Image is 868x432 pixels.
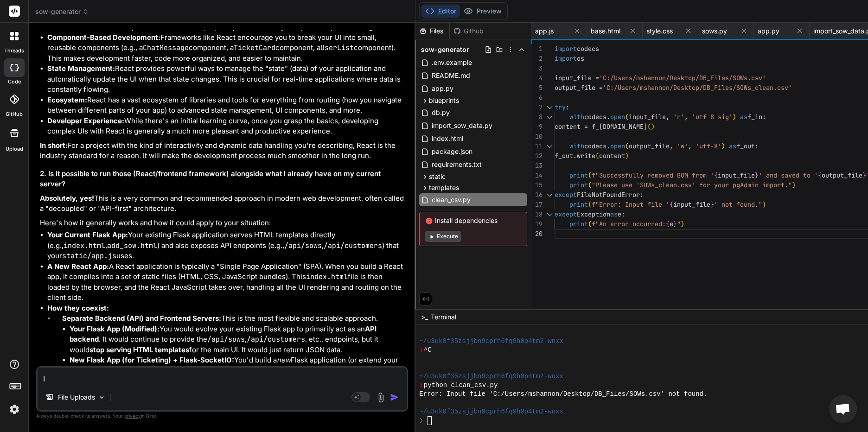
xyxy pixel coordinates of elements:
span: as [610,210,618,218]
div: 6 [531,93,542,102]
code: /api/sows [284,241,322,250]
span: ( [595,152,599,160]
div: Click to collapse the range. [543,210,555,219]
span: { [670,200,673,209]
p: For a project with the kind of interactivity and dynamic data handling you're describing, React i... [40,140,406,161]
div: 19 [531,219,542,229]
span: ( [588,200,592,209]
span: input_file [629,113,666,121]
span: ) [681,220,684,228]
span: ~/u3uk0f35zsjjbn9cprh6fq9h0p4tm2-wnxx [419,337,563,346]
span: open [610,113,625,121]
span: db.py [431,107,451,118]
span: README.md [431,70,471,81]
div: 15 [531,180,542,190]
span: , [670,142,673,150]
span: output_file = [555,83,603,92]
div: Click to collapse the range. [543,190,555,200]
strong: Developer Experience: [47,116,124,125]
span: import_sow_data.py [431,120,493,131]
span: ( [588,171,592,179]
div: 4 [531,73,542,83]
span: , [684,113,688,121]
span: : [566,103,569,111]
div: 10 [531,132,542,141]
div: Click to collapse the range. [543,102,555,112]
li: You'd build a Flask application (or extend your existing one) specifically for the ticketing and ... [70,355,406,397]
code: add_sow.html [107,241,157,250]
span: input_file [718,171,755,179]
span: content [599,152,625,160]
code: static/app.js [62,251,116,260]
span: 'C:/Users/mshannon/Desktop/DB_Files/SOWs_clean.csv [603,83,788,92]
strong: How they coexist: [47,304,109,312]
span: } [755,171,759,179]
img: settings [6,401,22,417]
strong: State Management: [47,64,115,73]
div: Click to collapse the range. [543,112,555,122]
span: sows.py [702,26,727,36]
span: ) [762,200,766,209]
label: GitHub [6,110,23,118]
p: A React application is typically a "Single Page Application" (SPA). When you build a React app, i... [47,261,406,303]
em: new [277,356,291,364]
span: print [569,171,588,179]
p: Your existing Flask application serves HTML templates directly (e.g., , ) and also exposes API en... [47,230,406,261]
span: "Please use 'SOWs_clean.csv' for your pgAdmin impo [592,181,777,189]
strong: Component-Based Development: [47,33,160,42]
span: .env.example [431,57,473,68]
p: Here's how it generally works and how it could apply to your situation: [40,218,406,229]
span: ~/u3uk0f35zsjjbn9cprh6fq9h0p4tm2-wnxx [419,372,563,381]
strong: Absolutely, yes! [40,194,94,203]
span: sow-generator [35,7,89,16]
span: import [555,54,577,63]
span: { [714,171,718,179]
h3: 2. Is it possible to run those (React/frontend framework) alongside what I already have on my cur... [40,169,406,190]
img: icon [390,393,399,402]
span: except [555,191,577,199]
span: , [666,113,670,121]
span: python clean_csv.py [424,381,498,390]
span: app.js [535,26,554,36]
span: with [569,113,584,121]
span: { [666,220,670,228]
p: File Uploads [58,393,95,402]
span: } [673,220,677,228]
label: code [8,78,21,86]
code: /api/customers [324,241,382,250]
span: f_out [736,142,755,150]
span: clean_csv.py [431,194,472,205]
span: app.py [431,83,454,94]
span: except [555,210,577,218]
span: , [688,142,692,150]
span: app.py [758,26,779,36]
img: Pick Models [98,394,106,401]
span: base.html [591,26,620,36]
span: print [569,220,588,228]
span: content = f_[DOMAIN_NAME] [555,122,647,131]
span: open [610,142,625,150]
div: 13 [531,161,542,171]
span: f_out.write [555,152,595,160]
code: /api/customers [247,335,305,344]
button: Execute [425,231,461,242]
span: f"Error: Input file ' [592,200,670,209]
span: as [729,142,736,150]
p: Always double-check its answers. Your in Bind [36,412,408,420]
span: ^C [424,346,432,355]
span: ( [588,181,592,189]
div: 12 [531,151,542,161]
li: You would evolve your existing Flask app to primarily act as an . It would continue to provide th... [70,324,406,356]
code: index.html [306,272,348,281]
strong: In short: [40,141,68,150]
span: ) [625,152,629,160]
code: UserList [320,43,354,52]
span: static [429,172,446,181]
span: as [740,113,747,121]
div: 16 [531,190,542,200]
span: ( [625,142,629,150]
strong: Your Current Flask App: [47,230,128,239]
span: Exception [577,210,610,218]
span: ❯ [419,416,424,425]
span: style.css [646,26,673,36]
